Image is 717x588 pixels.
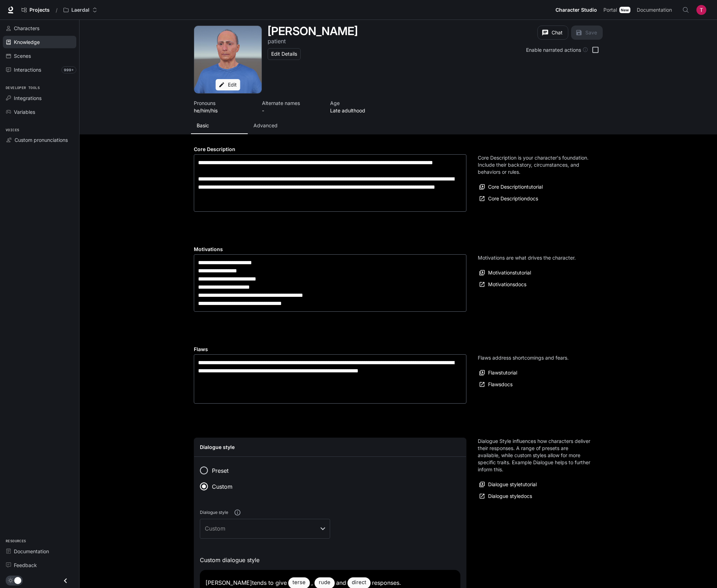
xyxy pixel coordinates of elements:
[330,107,390,114] p: Late adulthood
[14,94,42,102] span: Integrations
[194,107,253,114] p: he/him/his
[200,509,228,516] span: Dialogue style
[200,556,460,564] p: Custom dialogue style
[262,99,322,107] p: Alternate names
[14,24,39,32] span: Characters
[212,466,229,475] span: Preset
[3,36,76,48] a: Knowledge
[194,354,466,404] div: Flaws
[14,38,40,46] span: Knowledge
[58,573,73,588] button: Close drawer
[3,106,76,118] a: Variables
[268,37,286,45] button: Open character details dialog
[478,154,591,176] p: Core Description is your character's foundation. Include their backstory, circumstances, and beha...
[478,181,544,193] button: Core Descriptiontutorial
[194,246,466,253] h4: Motivations
[194,26,262,93] div: Avatar image
[3,134,76,146] a: Custom pronunciations
[268,24,358,38] h1: [PERSON_NAME]
[14,548,49,555] span: Documentation
[268,26,358,37] button: Open character details dialog
[478,479,538,490] button: Dialogue styletutorial
[478,490,534,502] a: Dialogue styledocs
[253,122,278,129] p: Advanced
[60,3,100,17] button: Open workspace menu
[637,6,672,15] span: Documentation
[330,99,390,107] p: Age
[555,6,597,15] span: Character Studio
[194,154,466,212] div: label
[14,52,31,60] span: Scenes
[478,279,528,290] a: Motivationsdocs
[194,26,262,93] button: Open character avatar dialog
[537,26,568,40] button: Chat
[478,367,519,379] button: Flawstutorial
[553,3,600,17] a: Character Studio
[601,3,633,17] a: PortalNew
[200,444,460,451] h4: Dialogue style
[61,66,76,73] span: 999+
[200,462,238,495] div: Dialogue style type
[194,99,253,114] button: Open character details dialog
[478,267,533,279] button: Motivationstutorial
[3,63,76,76] a: Interactions
[478,354,569,361] p: Flaws address shortcomings and fears.
[3,92,76,104] a: Integrations
[3,50,76,62] a: Scenes
[29,7,50,13] span: Projects
[18,3,53,17] a: Go to projects
[15,136,68,144] span: Custom pronunciations
[478,193,540,205] a: Core Descriptiondocs
[268,48,301,60] button: Edit Details
[478,254,576,261] p: Motivations are what drives the character.
[694,3,708,17] button: User avatar
[194,146,466,153] h4: Core Description
[603,6,617,15] span: Portal
[3,22,76,34] a: Characters
[14,108,35,116] span: Variables
[262,107,322,114] p: -
[3,559,76,571] a: Feedback
[478,438,591,473] p: Dialogue Style influences how characters deliver their responses. A range of presets are availabl...
[619,7,630,13] div: New
[14,561,37,569] span: Feedback
[526,46,588,54] div: Enable narrated actions
[679,3,693,17] button: Open Command Menu
[14,576,21,584] span: Dark mode toggle
[71,7,89,13] p: Laerdal
[197,122,209,129] p: Basic
[262,99,322,114] button: Open character details dialog
[216,79,240,91] button: Edit
[268,38,286,45] p: patient
[14,66,41,73] span: Interactions
[478,379,514,390] a: Flawsdocs
[200,519,330,539] div: Custom
[212,482,232,491] span: Custom
[634,3,677,17] a: Documentation
[53,6,60,14] div: /
[194,346,466,353] h4: Flaws
[194,99,253,107] p: Pronouns
[330,99,390,114] button: Open character details dialog
[696,5,706,15] img: User avatar
[3,545,76,558] a: Documentation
